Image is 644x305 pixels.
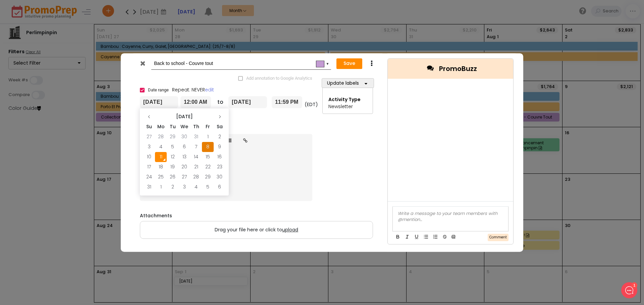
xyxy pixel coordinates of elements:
[155,162,167,172] td: 18
[143,182,155,192] td: 31
[143,162,155,172] td: 17
[214,132,225,142] td: 2
[178,162,190,172] td: 20
[202,162,214,172] td: 22
[488,234,508,241] button: Comment
[140,96,178,108] input: From date
[167,122,178,132] th: Tu
[148,87,169,93] span: Date range
[336,58,362,69] button: Save
[155,122,167,132] th: Mo
[10,32,124,43] h1: Hello [PERSON_NAME]!
[214,162,225,172] td: 23
[326,61,329,66] div: ▼
[202,142,214,152] td: 8
[214,142,225,152] td: 9
[205,86,214,93] a: edit
[143,142,155,152] td: 3
[155,132,167,142] td: 28
[214,182,225,192] td: 6
[155,152,167,162] td: 11
[167,132,178,142] td: 29
[322,78,374,88] button: Update labels
[178,182,190,192] td: 3
[190,162,202,172] td: 21
[211,98,226,106] div: to
[190,142,202,152] td: 7
[155,112,214,122] th: [DATE]
[143,132,155,142] td: 27
[56,234,85,238] span: We run on Gist
[140,221,373,238] label: Drag your file here or click to
[228,96,267,108] input: To date
[302,101,317,108] div: (EDT)
[214,152,225,162] td: 16
[178,132,190,142] td: 30
[154,58,326,70] input: Add name...
[167,162,178,172] td: 19
[328,103,367,110] div: Newsletter
[439,64,477,74] span: PromoBuzz
[178,122,190,132] th: We
[282,226,298,233] span: upload
[190,182,202,192] td: 4
[155,142,167,152] td: 4
[190,152,202,162] td: 14
[143,152,155,162] td: 10
[190,132,202,142] td: 31
[167,182,178,192] td: 2
[143,122,155,132] th: Su
[202,152,214,162] td: 15
[167,172,178,182] td: 26
[172,86,214,93] span: Repeat: NEVER
[238,134,253,147] a: Insert link
[155,172,167,182] td: 25
[214,172,225,182] td: 30
[621,282,637,298] iframe: gist-messenger-bubble-iframe
[140,213,373,219] h6: Attachments
[202,182,214,192] td: 5
[190,122,202,132] th: Th
[43,71,80,77] span: New conversation
[328,96,367,103] div: Activity Type
[10,45,124,55] h2: What can we do to help?
[178,152,190,162] td: 13
[167,152,178,162] td: 12
[10,67,124,81] button: New conversation
[178,142,190,152] td: 6
[202,172,214,182] td: 29
[222,134,236,147] a: Indent
[178,172,190,182] td: 27
[143,172,155,182] td: 24
[180,96,211,108] input: Start time
[155,182,167,192] td: 1
[202,122,214,132] th: Fr
[202,132,214,142] td: 1
[272,96,302,108] input: End time
[190,172,202,182] td: 28
[167,142,178,152] td: 5
[214,122,225,132] th: Sa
